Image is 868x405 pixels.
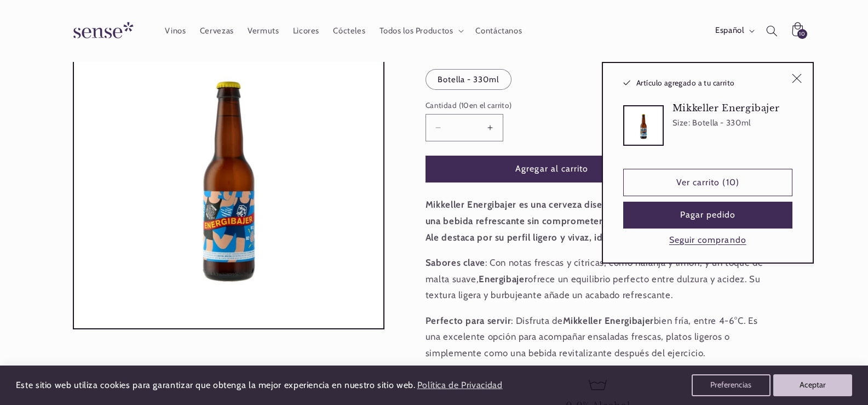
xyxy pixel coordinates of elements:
span: 10 [799,29,805,39]
span: Contáctanos [475,26,522,36]
summary: Búsqueda [760,18,785,43]
a: Ver carrito (10) [623,169,792,196]
a: Contáctanos [469,19,529,43]
a: Vermuts [240,19,286,43]
button: Español [708,20,759,42]
summary: Todos los Productos [372,19,469,43]
p: : Disfruta de bien fría, entre 4-6°C. Es una excelente opción para acompañar ensaladas frescas, p... [426,313,771,362]
p: : Con notas frescas y cítricas, como naranja y limón, y un toque de malta suave, ofrece un equili... [426,255,771,304]
a: Sense [56,11,147,51]
a: Licores [286,19,326,43]
span: ( en el carrito) [459,101,512,110]
strong: Energibajer [479,273,528,284]
strong: Mikkeller Energibajer es una cerveza diseñada para quienes buscan disfrutar de una bebida refresc... [426,199,766,242]
button: Cerrar [784,66,809,91]
a: Política de Privacidad (opens in a new tab) [415,376,504,395]
button: Preferencias [692,374,771,396]
span: Todos los Productos [380,26,453,36]
span: Español [715,25,744,37]
label: Botella - 330ml [426,69,511,90]
span: 10 [461,101,469,110]
span: Licores [293,26,319,36]
h2: Artículo agregado a tu carrito [623,77,784,88]
media-gallery: Visor de la galería [60,18,396,329]
button: Aceptar [773,374,852,396]
button: Agregar al carrito [426,156,679,182]
a: Vinos [158,19,193,43]
strong: Perfecto para servir [426,315,511,326]
span: Vermuts [248,26,279,36]
strong: Sabores clave [426,257,485,268]
dt: Size: [672,118,691,128]
div: Artículo agregado a tu carrito [602,62,813,264]
dd: Botella - 330ml [692,118,750,128]
a: Cócteles [326,19,372,43]
label: Cantidad [426,100,679,111]
h3: Mikkeller Energibajer [672,102,780,114]
img: Sense [60,15,142,47]
span: Cervezas [200,26,234,36]
span: Vinos [165,26,186,36]
button: Pagar pedido [623,202,792,229]
strong: Mikkeller Energibajer [563,315,654,326]
a: Cervezas [193,19,240,43]
span: Este sitio web utiliza cookies para garantizar que obtenga la mejor experiencia en nuestro sitio ... [16,380,416,390]
button: Seguir comprando [666,235,750,246]
span: Cócteles [333,26,365,36]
